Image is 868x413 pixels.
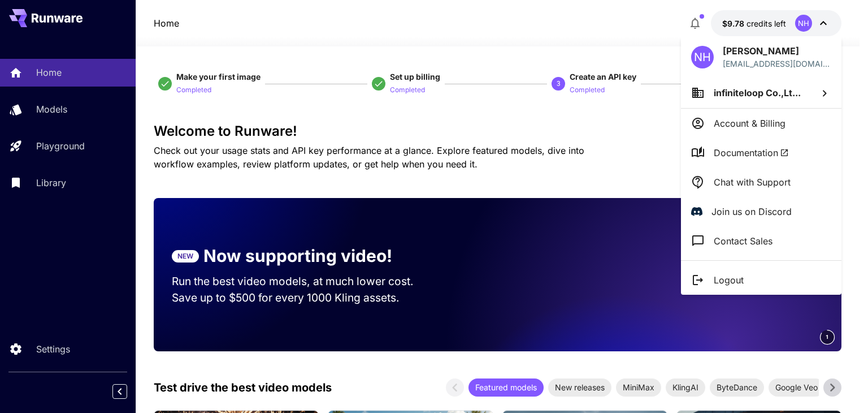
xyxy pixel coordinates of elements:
span: Documentation [714,146,789,160]
p: [PERSON_NAME] [723,44,831,58]
div: n-hatano@infiniteloop.co.jp [723,58,831,70]
p: Chat with Support [714,175,791,189]
div: NH [691,46,714,68]
p: Logout [714,273,744,287]
p: Join us on Discord [711,205,792,218]
p: Account & Billing [714,117,785,130]
button: infiniteloop Co.,Lt... [681,78,841,108]
p: [EMAIL_ADDRESS][DOMAIN_NAME] [723,58,831,70]
p: Contact Sales [714,234,772,248]
span: infiniteloop Co.,Lt... [714,87,801,98]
